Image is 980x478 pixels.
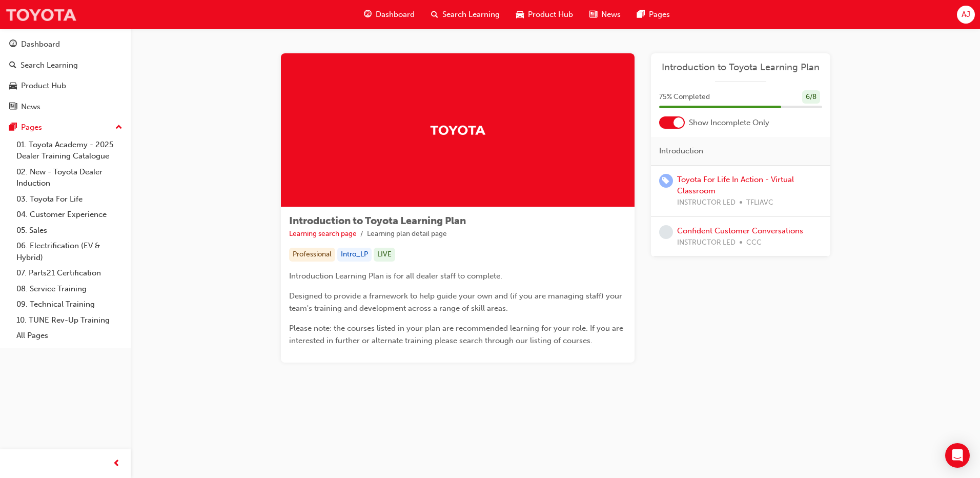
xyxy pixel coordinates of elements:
div: Search Learning [21,59,78,71]
div: News [21,101,40,113]
a: Search Learning [4,56,127,75]
li: Learning plan detail page [367,228,447,240]
span: AJ [962,9,970,21]
span: pages-icon [9,123,17,132]
span: car-icon [516,8,524,21]
span: Introduction [659,145,703,157]
div: Dashboard [21,38,60,50]
span: news-icon [589,8,597,21]
a: Toyota For Life In Action - Virtual Classroom [677,175,794,196]
span: Introduction to Toyota Learning Plan [289,215,466,227]
a: pages-iconPages [629,4,678,25]
div: Product Hub [21,80,66,92]
span: car-icon [9,82,17,91]
span: learningRecordVerb_ENROLL-icon [659,174,673,188]
span: Introduction Learning Plan is for all dealer staff to complete. [289,271,502,281]
span: guage-icon [364,8,372,21]
span: Product Hub [528,9,573,21]
a: News [4,97,127,116]
span: pages-icon [637,8,645,21]
div: Pages [21,122,42,133]
div: Professional [289,248,335,262]
span: Designed to provide a framework to help guide your own and (if you are managing staff) your team'... [289,291,624,313]
a: Dashboard [4,35,127,54]
img: Trak [430,121,486,139]
a: guage-iconDashboard [356,4,423,25]
button: Pages [4,118,127,137]
a: 01. Toyota Academy - 2025 Dealer Training Catalogue [12,137,127,164]
span: Show Incomplete Only [689,117,769,129]
a: search-iconSearch Learning [423,4,508,25]
a: 04. Customer Experience [12,207,127,223]
a: 10. TUNE Rev-Up Training [12,312,127,328]
a: All Pages [12,328,127,344]
a: 08. Service Training [12,281,127,297]
span: Please note: the courses listed in your plan are recommended learning for your role. If you are i... [289,324,625,345]
span: INSTRUCTOR LED [677,237,736,249]
span: news-icon [9,103,17,112]
a: Confident Customer Conversations [677,226,803,235]
span: up-icon [115,121,122,134]
a: Product Hub [4,76,127,95]
a: car-iconProduct Hub [508,4,581,25]
span: guage-icon [9,40,17,49]
a: 06. Electrification (EV & Hybrid) [12,238,127,265]
span: News [601,9,621,21]
span: TFLIAVC [746,197,773,209]
span: search-icon [431,8,438,21]
span: learningRecordVerb_NONE-icon [659,225,673,239]
span: Pages [649,9,670,21]
div: Intro_LP [337,248,372,262]
span: 75 % Completed [659,91,710,103]
a: 09. Technical Training [12,296,127,312]
a: 02. New - Toyota Dealer Induction [12,164,127,191]
span: CCC [746,237,762,249]
img: Trak [5,3,77,26]
a: 03. Toyota For Life [12,191,127,207]
div: Open Intercom Messenger [945,443,970,468]
div: LIVE [374,248,395,262]
span: Dashboard [376,9,415,21]
button: AJ [957,6,975,24]
a: news-iconNews [581,4,629,25]
span: Search Learning [442,9,500,21]
span: INSTRUCTOR LED [677,197,736,209]
span: prev-icon [113,457,120,470]
a: 07. Parts21 Certification [12,265,127,281]
a: 05. Sales [12,223,127,238]
button: DashboardSearch LearningProduct HubNews [4,33,127,118]
a: Learning search page [289,229,357,238]
span: search-icon [9,61,16,70]
a: Introduction to Toyota Learning Plan [659,62,822,73]
div: 6 / 8 [802,90,820,104]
